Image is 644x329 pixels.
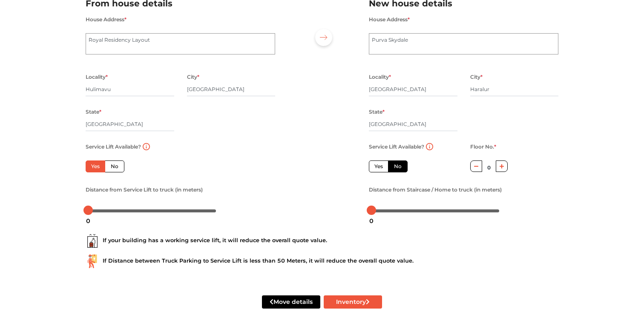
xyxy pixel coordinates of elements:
label: City [187,72,199,83]
label: Yes [369,160,388,172]
textarea: Purva Skydale [369,33,558,54]
label: House Address [369,14,410,25]
label: No [105,160,124,172]
label: House Address [86,14,126,25]
label: Yes [86,160,105,172]
label: State [86,106,101,117]
label: No [388,160,408,172]
div: 0 [366,214,377,228]
label: Distance from Staircase / Home to truck (in meters) [369,184,502,195]
button: Move details [262,295,320,309]
div: If Distance between Truck Parking to Service Lift is less than 50 Meters, it will reduce the over... [86,255,558,268]
div: 0 [83,214,94,228]
label: Locality [369,72,391,83]
label: Service Lift Available? [369,141,424,152]
label: State [369,106,385,117]
label: Floor No. [470,141,496,152]
label: City [470,72,483,83]
img: ... [86,255,99,268]
img: ... [86,234,99,248]
textarea: Royal Residency Layout [86,33,275,54]
button: Inventory [324,295,382,309]
label: Distance from Service Lift to truck (in meters) [86,184,203,195]
div: If your building has a working service lift, it will reduce the overall quote value. [86,234,558,248]
label: Service Lift Available? [86,141,141,152]
label: Locality [86,72,108,83]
